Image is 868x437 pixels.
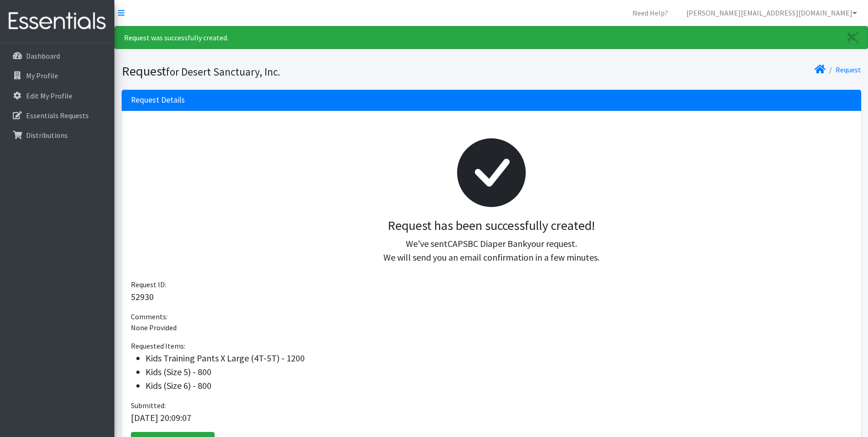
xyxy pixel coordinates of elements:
[146,379,852,393] li: Kids (Size 6) - 800
[146,351,852,365] li: Kids Training Pants X Large (4T-5T) - 1200
[4,6,111,37] img: HumanEssentials
[131,280,166,289] span: Request ID:
[26,91,72,100] p: Edit My Profile
[131,401,166,410] span: Submitted:
[138,237,845,264] p: We've sent your request. We will send you an email confirmation in a few minutes.
[4,126,111,144] a: Distributions
[26,131,68,140] p: Distributions
[4,47,111,65] a: Dashboard
[131,411,852,425] p: [DATE] 20:09:07
[4,87,111,105] a: Edit My Profile
[679,4,864,22] a: [PERSON_NAME][EMAIL_ADDRESS][DOMAIN_NAME]
[4,106,111,125] a: Essentials Requests
[26,111,89,120] p: Essentials Requests
[146,365,852,379] li: Kids (Size 5) - 800
[625,4,675,22] a: Need Help?
[166,65,280,78] small: for Desert Sanctuary, Inc.
[114,26,868,49] div: Request was successfully created.
[26,71,58,80] p: My Profile
[131,323,177,332] span: None Provided
[838,27,868,49] a: Close
[131,290,852,304] p: 52930
[138,218,845,234] h3: Request has been successfully created!
[26,51,60,60] p: Dashboard
[4,66,111,85] a: My Profile
[131,95,185,105] h3: Request Details
[131,312,167,321] span: Comments:
[131,341,185,350] span: Requested Items:
[836,65,861,74] a: Request
[447,238,527,249] span: CAPSBC Diaper Bank
[122,63,488,79] h1: Request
